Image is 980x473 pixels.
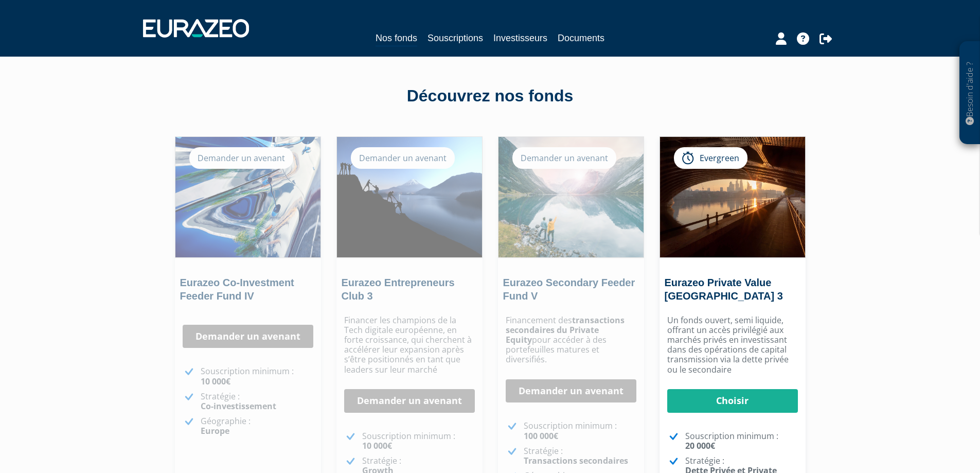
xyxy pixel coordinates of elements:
[337,137,482,257] img: Eurazeo Entrepreneurs Club 3
[197,84,783,108] div: Découvrez nos fonds
[344,389,475,413] a: Demander un avenant
[183,325,313,348] a: Demander un avenant
[201,416,313,436] p: Géographie :
[524,421,636,441] p: Souscription minimum :
[498,137,644,257] img: Eurazeo Secondary Feeder Fund V
[362,440,392,451] strong: 10 000€
[667,389,798,413] a: Choisir
[503,277,635,302] a: Eurazeo Secondary Feeder Fund V
[201,366,313,386] p: Souscription minimum :
[376,31,417,47] a: Nos fonds
[524,455,628,466] strong: Transactions secondaires
[667,316,798,375] p: Un fonds ouvert, semi liquide, offrant un accès privilégié aux marchés privés en investissant dan...
[189,147,293,169] div: Demander un avenant
[665,277,783,302] a: Eurazeo Private Value [GEOGRAPHIC_DATA] 3
[674,147,747,169] div: Evergreen
[685,440,715,451] strong: 20 000€
[506,379,636,403] a: Demander un avenant
[201,400,276,412] strong: Co-investissement
[506,316,636,365] p: Financement des pour accéder à des portefeuilles matures et diversifiés.
[427,31,483,45] a: Souscriptions
[685,431,798,451] p: Souscription minimum :
[506,314,625,345] strong: transactions secondaires du Private Equity
[180,277,294,302] a: Eurazeo Co-Investment Feeder Fund IV
[344,316,475,375] p: Financer les champions de la Tech digitale européenne, en forte croissance, qui cherchent à accél...
[524,446,636,466] p: Stratégie :
[362,431,475,451] p: Souscription minimum :
[351,147,455,169] div: Demander un avenant
[524,430,558,442] strong: 100 000€
[964,47,976,139] p: Besoin d'aide ?
[175,137,320,257] img: Eurazeo Co-Investment Feeder Fund IV
[201,425,229,436] strong: Europe
[143,19,249,38] img: 1732889491-logotype_eurazeo_blanc_rvb.png
[493,31,547,45] a: Investisseurs
[512,147,616,169] div: Demander un avenant
[342,277,455,302] a: Eurazeo Entrepreneurs Club 3
[201,376,230,387] strong: 10 000€
[660,137,805,257] img: Eurazeo Private Value Europe 3
[201,392,313,411] p: Stratégie :
[558,31,604,45] a: Documents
